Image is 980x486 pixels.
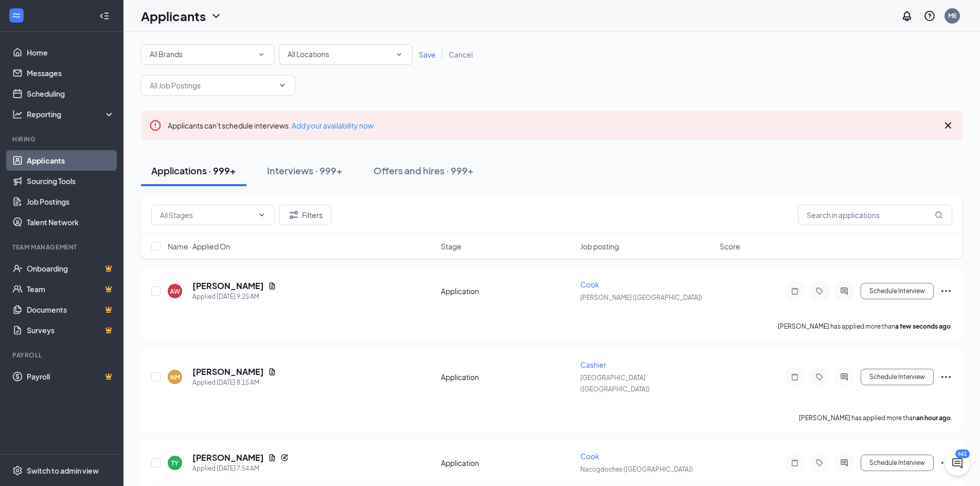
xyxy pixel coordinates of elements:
[278,81,287,89] svg: ChevronDown
[288,209,300,221] svg: Filter
[27,212,115,232] a: Talent Network
[168,121,373,130] span: Applicants can't schedule interviews.
[789,459,801,467] svg: Note
[813,373,826,381] svg: Tag
[580,452,599,461] span: Cook
[27,171,115,191] a: Sourcing Tools
[861,283,934,299] button: Schedule Interview
[441,286,574,296] div: Application
[27,191,115,212] a: Job Postings
[11,10,22,21] svg: WorkstreamLogo
[395,50,404,59] svg: SmallChevronDown
[580,280,599,289] span: Cook
[441,372,574,382] div: Application
[580,241,619,251] span: Job posting
[838,373,850,381] svg: ActiveChat
[789,287,801,295] svg: Note
[813,287,826,295] svg: Tag
[149,119,162,132] svg: Error
[27,320,115,340] a: SurveysCrown
[268,282,276,290] svg: Document
[27,279,115,299] a: TeamCrown
[151,164,236,177] div: Applications · 999+
[373,164,474,177] div: Offers and hires · 999+
[940,371,952,383] svg: Ellipses
[280,454,289,462] svg: Reapply
[945,451,970,476] button: ChatActive
[27,258,115,279] a: OnboardingCrown
[948,11,957,20] div: ME
[267,164,343,177] div: Interviews · 999+
[268,368,276,376] svg: Document
[288,48,404,61] div: All Locations
[192,280,264,292] h5: [PERSON_NAME]
[268,454,276,462] svg: Document
[861,369,934,385] button: Schedule Interview
[580,465,693,473] span: Nacogdoches ([GEOGRAPHIC_DATA])
[141,7,206,25] h1: Applicants
[940,285,952,297] svg: Ellipses
[720,241,740,251] span: Score
[150,48,266,61] div: All Brands
[150,49,183,59] span: All Brands
[441,458,574,468] div: Application
[192,463,289,474] div: Applied [DATE] 7:54 AM
[861,455,934,471] button: Schedule Interview
[798,205,952,225] input: Search in applications
[279,205,331,225] button: Filter Filters
[27,42,115,63] a: Home
[799,413,952,422] p: [PERSON_NAME] has applied more than .
[27,109,115,119] div: Reporting
[935,211,943,219] svg: MagnifyingGlass
[192,292,276,302] div: Applied [DATE] 9:25 AM
[170,373,180,382] div: NM
[580,360,607,369] span: Cashier
[813,459,826,467] svg: Tag
[257,50,266,59] svg: SmallChevronDown
[27,150,115,171] a: Applicants
[292,121,373,130] a: Add your availability now
[580,374,650,393] span: [GEOGRAPHIC_DATA] ([GEOGRAPHIC_DATA])
[160,209,254,221] input: All Stages
[12,243,113,251] div: Team Management
[838,287,850,295] svg: ActiveChat
[419,50,436,59] span: Save
[192,452,264,463] h5: [PERSON_NAME]
[12,351,113,359] div: Payroll
[951,457,964,470] svg: ChatActive
[449,50,473,59] span: Cancel
[27,366,115,387] a: PayrollCrown
[288,49,329,59] span: All Locations
[955,449,970,458] div: 661
[168,241,230,251] span: Name · Applied On
[170,287,180,296] div: AW
[942,119,954,132] svg: Cross
[192,377,276,388] div: Applied [DATE] 8:15 AM
[940,457,952,469] svg: Ellipses
[150,80,274,91] input: All Job Postings
[27,63,115,83] a: Messages
[210,10,222,22] svg: ChevronDown
[441,241,461,251] span: Stage
[99,11,110,21] svg: Collapse
[838,459,850,467] svg: ActiveChat
[580,294,702,301] span: [PERSON_NAME] ([GEOGRAPHIC_DATA])
[171,459,179,467] div: TY
[192,366,264,377] h5: [PERSON_NAME]
[12,465,23,476] svg: Settings
[27,83,115,104] a: Scheduling
[923,10,936,22] svg: QuestionInfo
[12,135,113,143] div: Hiring
[12,109,23,119] svg: Analysis
[789,373,801,381] svg: Note
[901,10,913,22] svg: Notifications
[27,465,99,476] div: Switch to admin view
[916,414,951,422] b: an hour ago
[778,322,952,331] p: [PERSON_NAME] has applied more than .
[258,211,266,219] svg: ChevronDown
[895,322,951,330] b: a few seconds ago
[27,299,115,320] a: DocumentsCrown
